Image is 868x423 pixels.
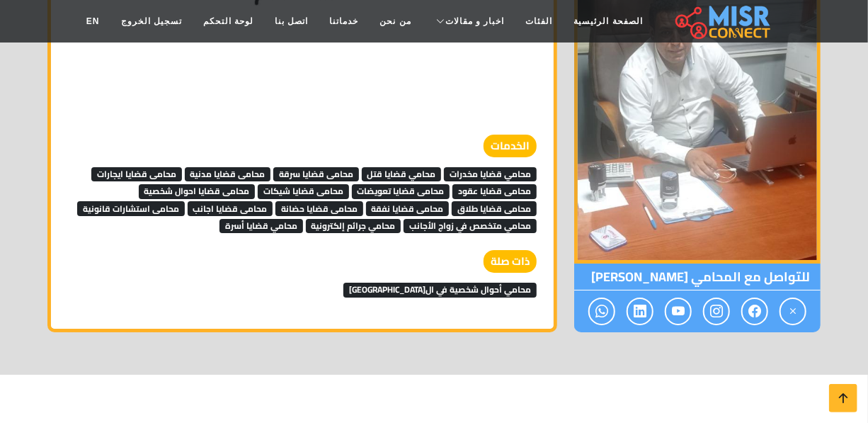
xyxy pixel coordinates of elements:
a: الفئات [515,8,564,35]
a: محامى قضايا مدنية [185,162,271,184]
span: للتواصل مع المحامي [PERSON_NAME] [574,264,821,291]
a: اتصل بنا [264,8,319,35]
a: تسجيل الخروج [110,8,193,35]
a: محامى قضايا سرقة [273,162,359,184]
a: محامي قضايا أسرة [219,214,303,235]
a: محامى قضايا نفقة [366,197,450,218]
a: محامي متخصص في زواج الأجانب [404,214,537,235]
span: محامي جرائم إلكترونية [306,219,401,233]
span: محامى قضايا نفقة [366,201,450,215]
img: main.misr_connect [675,4,770,39]
strong: ذات صلة [484,250,537,273]
a: محامي قضايا قتل [362,162,442,184]
span: محامى قضايا شيكات [258,184,349,198]
span: محامى قضايا اجانب [188,201,273,215]
a: EN [76,8,110,35]
span: محامى قضايا عقود [452,184,537,198]
span: محامى قضايا طلاق [452,201,537,215]
a: محامى قضايا احوال شخصية [139,179,256,201]
a: الصفحة الرئيسية [564,8,653,35]
span: محامى قضايا ايجارات [91,167,182,181]
a: محامى قضايا تعويضات [352,179,450,201]
a: محامى قضايا ايجارات [91,162,182,184]
span: محامي أحوال شخصية في ال[GEOGRAPHIC_DATA] [343,283,537,297]
span: محامى قضايا تعويضات [352,184,450,198]
span: محامي قضايا مخدرات [444,167,537,181]
a: اخبار و مقالات [422,8,515,35]
span: محامي قضايا أسرة [219,219,303,233]
span: محامي متخصص في زواج الأجانب [404,219,537,233]
span: محامى قضايا احوال شخصية [139,184,256,198]
a: من نحن [370,8,422,35]
span: محامى استشارات قانونية [77,201,185,215]
a: محامى قضايا عقود [452,179,537,201]
a: محامى قضايا شيكات [258,179,349,201]
a: محامى استشارات قانونية [77,197,185,218]
a: محامي قضايا مخدرات [444,162,537,184]
span: محامى قضايا حضانة [275,201,363,215]
a: محامى قضايا طلاق [452,197,537,218]
a: محامي أحوال شخصية في ال[GEOGRAPHIC_DATA] [343,278,537,299]
span: محامي قضايا قتل [362,167,442,181]
a: خدماتنا [319,8,370,35]
span: محامى قضايا سرقة [273,167,359,181]
a: لوحة التحكم [193,8,264,35]
strong: الخدمات [484,135,537,158]
span: محامى قضايا مدنية [185,167,271,181]
a: محامى قضايا حضانة [275,197,363,218]
a: محامى قضايا اجانب [188,197,273,218]
span: اخبار و مقالات [445,15,505,28]
a: محامي جرائم إلكترونية [306,214,401,235]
